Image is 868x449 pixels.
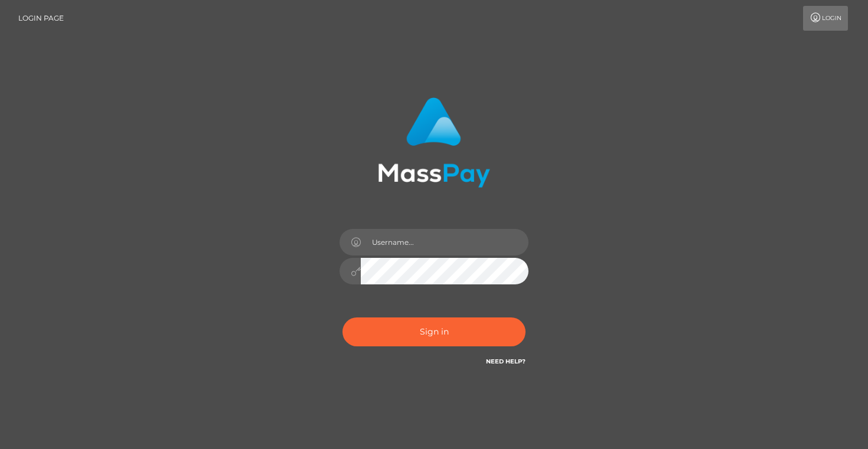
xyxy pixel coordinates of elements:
[361,229,528,255] input: Username...
[803,6,848,31] a: Login
[18,6,64,31] a: Login Page
[342,317,526,346] button: Sign in
[378,97,490,188] img: MassPay Login
[486,358,526,365] a: Need Help?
